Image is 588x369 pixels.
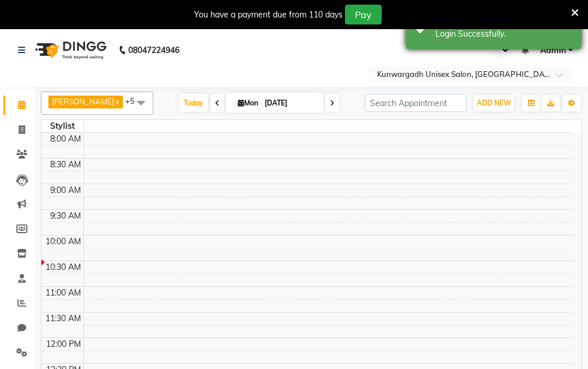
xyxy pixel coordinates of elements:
span: ADD NEW [477,99,511,107]
div: You have a payment due from 110 days [194,9,343,21]
div: Login Successfully. [435,28,572,40]
div: Stylist [41,120,83,132]
span: [PERSON_NAME] [52,97,114,106]
div: 11:00 AM [43,287,83,299]
input: Search Appointment [365,94,467,112]
span: +5 [125,96,143,106]
img: logo [30,34,110,66]
button: ADD NEW [474,95,514,111]
div: 11:30 AM [43,312,83,325]
div: 9:00 AM [48,184,83,196]
div: 9:30 AM [48,210,83,222]
div: 10:00 AM [43,236,83,248]
div: 8:00 AM [48,133,83,145]
span: Admin [540,44,566,57]
span: Mon [235,99,261,107]
span: Today [179,94,208,112]
div: 10:30 AM [43,261,83,273]
input: 2025-09-01 [261,94,319,112]
div: 12:00 PM [44,338,83,350]
a: x [114,97,119,106]
button: Pay [345,5,382,24]
div: 8:30 AM [48,159,83,171]
b: 08047224946 [128,34,179,66]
